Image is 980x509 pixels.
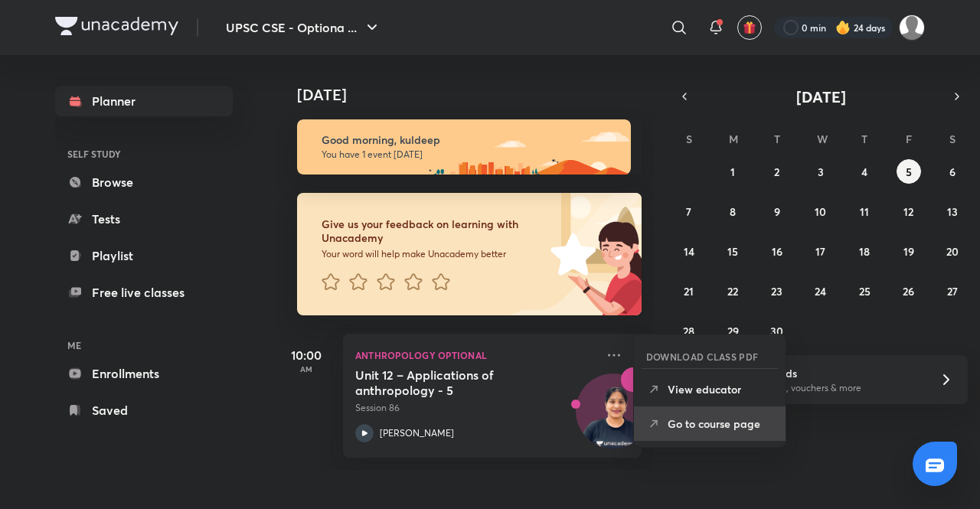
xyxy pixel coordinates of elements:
button: September 29, 2025 [720,318,745,343]
abbr: Wednesday [817,132,828,146]
a: Tests [55,204,233,234]
abbr: September 16, 2025 [772,244,782,259]
abbr: September 7, 2025 [686,204,691,219]
abbr: September 17, 2025 [815,244,825,259]
abbr: September 27, 2025 [947,284,958,299]
a: Saved [55,395,233,426]
p: [PERSON_NAME] [380,426,454,440]
a: Enrollments [55,358,233,389]
abbr: September 1, 2025 [730,165,735,179]
abbr: September 11, 2025 [860,204,869,219]
p: Anthropology Optional [355,346,596,364]
abbr: September 29, 2025 [727,324,739,338]
p: Win a laptop, vouchers & more [733,381,921,395]
abbr: September 4, 2025 [861,165,867,179]
h6: SELF STUDY [55,141,233,167]
abbr: September 10, 2025 [815,204,826,219]
h6: Good morning, kuldeep [322,133,617,147]
abbr: September 2, 2025 [774,165,779,179]
button: September 4, 2025 [852,159,877,184]
img: morning [297,119,631,175]
button: UPSC CSE - Optiona ... [217,12,390,43]
abbr: September 8, 2025 [730,204,736,219]
button: September 9, 2025 [765,199,789,224]
img: kuldeep Ahir [899,15,925,41]
p: Session 86 [355,401,596,415]
button: September 3, 2025 [808,159,833,184]
abbr: September 18, 2025 [859,244,870,259]
button: September 25, 2025 [852,279,877,303]
abbr: September 20, 2025 [946,244,959,259]
img: feedback_image [498,193,642,315]
abbr: September 22, 2025 [727,284,738,299]
button: September 28, 2025 [677,318,701,343]
abbr: Sunday [686,132,692,146]
button: September 22, 2025 [720,279,745,303]
button: September 5, 2025 [897,159,921,184]
p: Your word will help make Unacademy better [322,248,545,260]
h6: DOWNLOAD CLASS PDF [646,350,759,364]
button: September 10, 2025 [808,199,833,224]
abbr: September 30, 2025 [770,324,783,338]
p: View educator [668,381,773,397]
img: streak [835,20,851,35]
button: September 8, 2025 [720,199,745,224]
button: September 12, 2025 [897,199,921,224]
button: September 2, 2025 [765,159,789,184]
button: September 26, 2025 [897,279,921,303]
abbr: September 24, 2025 [815,284,826,299]
abbr: September 25, 2025 [859,284,871,299]
h5: 10:00 [276,346,337,364]
button: September 30, 2025 [765,318,789,343]
p: You have 1 event [DATE] [322,148,617,161]
h5: Unit 12 – Applications of anthropology - 5 [355,367,546,398]
p: AM [276,364,337,374]
abbr: Saturday [949,132,955,146]
button: [DATE] [695,86,946,107]
abbr: September 21, 2025 [684,284,694,299]
button: September 24, 2025 [808,279,833,303]
button: September 11, 2025 [852,199,877,224]
abbr: September 12, 2025 [903,204,913,219]
a: Planner [55,86,233,116]
button: September 17, 2025 [808,239,833,263]
button: September 13, 2025 [940,199,965,224]
abbr: Friday [906,132,912,146]
abbr: September 9, 2025 [774,204,780,219]
abbr: Monday [729,132,738,146]
abbr: September 15, 2025 [727,244,738,259]
button: September 27, 2025 [940,279,965,303]
h6: Refer friends [733,365,921,381]
abbr: September 28, 2025 [683,324,694,338]
button: September 7, 2025 [677,199,701,224]
h6: ME [55,332,233,358]
a: Company Logo [55,17,178,39]
p: Go to course page [668,416,773,432]
button: September 1, 2025 [720,159,745,184]
button: September 18, 2025 [852,239,877,263]
button: September 16, 2025 [765,239,789,263]
abbr: September 23, 2025 [771,284,782,299]
button: avatar [737,15,762,40]
button: September 21, 2025 [677,279,701,303]
abbr: September 6, 2025 [949,165,955,179]
abbr: September 19, 2025 [903,244,914,259]
abbr: September 14, 2025 [684,244,694,259]
abbr: September 5, 2025 [906,165,912,179]
img: Avatar [577,382,650,455]
a: Free live classes [55,277,233,308]
a: Playlist [55,240,233,271]
button: September 19, 2025 [897,239,921,263]
img: avatar [743,21,756,34]
abbr: Thursday [861,132,867,146]
abbr: September 26, 2025 [903,284,914,299]
button: September 6, 2025 [940,159,965,184]
button: September 20, 2025 [940,239,965,263]
img: Company Logo [55,17,178,35]
abbr: September 3, 2025 [818,165,824,179]
h4: [DATE] [297,86,657,104]
a: Browse [55,167,233,197]
abbr: September 13, 2025 [947,204,958,219]
abbr: Tuesday [774,132,780,146]
button: September 15, 2025 [720,239,745,263]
